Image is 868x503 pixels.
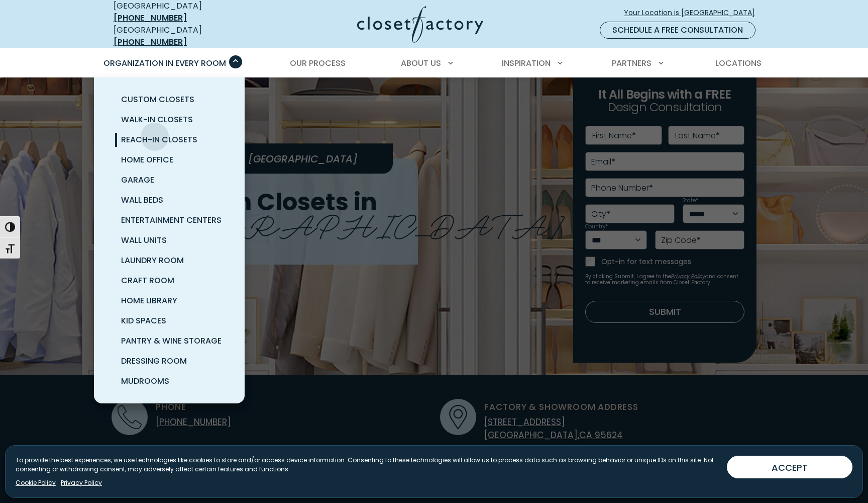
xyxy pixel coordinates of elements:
a: Cookie Policy [16,478,56,487]
a: [PHONE_NUMBER] [114,36,187,48]
span: Organization in Every Room [103,57,226,69]
span: About Us [401,57,441,69]
a: [PHONE_NUMBER] [114,12,187,24]
span: Home Office [121,154,173,165]
nav: Primary Menu [96,49,772,77]
p: To provide the best experiences, we use technologies like cookies to store and/or access device i... [16,456,719,474]
span: Garage [121,174,154,186]
span: Custom Closets [121,94,194,105]
span: Our Process [290,57,346,69]
a: Privacy Policy [61,478,102,487]
a: Your Location is [GEOGRAPHIC_DATA] [623,4,764,22]
span: Pantry & Wine Storage [121,335,222,347]
a: Schedule a Free Consultation [600,22,755,39]
span: Dressing Room [121,355,187,367]
span: Reach-In Closets [121,134,197,145]
span: Entertainment Centers [121,214,222,226]
img: Closet Factory Logo [357,6,483,43]
span: Walk-In Closets [121,114,193,125]
span: Locations [715,57,762,69]
span: Wall Beds [121,194,163,206]
span: Craft Room [121,275,174,286]
span: Partners [612,57,652,69]
button: ACCEPT [727,456,852,478]
div: [GEOGRAPHIC_DATA] [114,24,259,48]
span: Home Library [121,295,177,306]
ul: Organization in Every Room submenu [94,77,245,403]
span: Your Location is [GEOGRAPHIC_DATA] [624,8,763,18]
span: Mudrooms [121,375,169,387]
span: Kid Spaces [121,315,166,326]
span: Inspiration [502,57,551,69]
span: Laundry Room [121,255,184,266]
span: Wall Units [121,234,167,246]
